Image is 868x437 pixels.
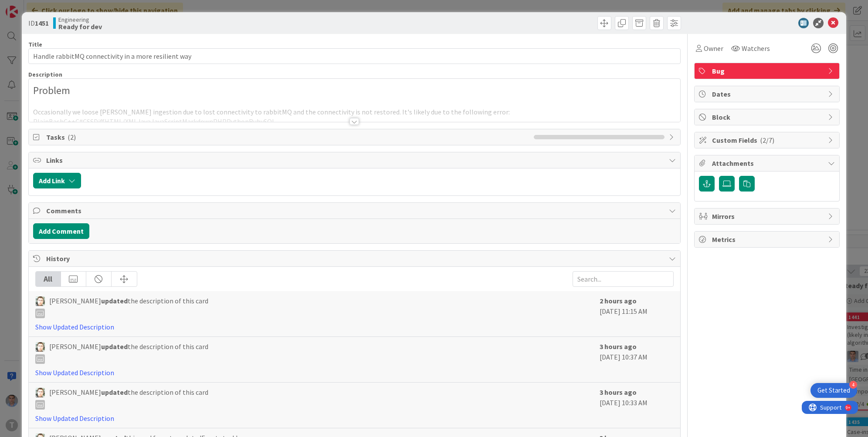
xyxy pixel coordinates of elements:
[101,296,128,305] b: updated
[18,1,40,12] span: Support
[712,135,824,145] span: Custom Fields
[600,387,674,424] div: [DATE] 10:33 AM
[28,18,49,28] span: ID
[600,296,637,305] b: 2 hours ago
[101,388,128,397] b: updated
[712,112,824,122] span: Block
[68,133,76,141] span: ( 2 )
[46,132,529,142] span: Tasks
[817,386,850,395] div: Get Started
[712,211,824,222] span: Mirrors
[712,158,824,168] span: Attachments
[849,381,857,389] div: 4
[35,342,45,352] img: VD
[600,388,637,397] b: 3 hours ago
[46,253,665,264] span: History
[712,89,824,99] span: Dates
[742,43,770,54] span: Watchers
[49,296,208,318] span: [PERSON_NAME] the description of this card
[600,342,637,351] b: 3 hours ago
[33,84,676,97] h2: Problem
[810,383,857,398] div: Open Get Started checklist, remaining modules: 4
[49,341,208,364] span: [PERSON_NAME] the description of this card
[58,16,102,23] span: Engineering
[35,388,45,397] img: VD
[33,223,89,239] button: Add Comment
[760,136,774,145] span: ( 2/7 )
[28,71,62,78] span: Description
[28,40,42,48] label: Title
[600,296,674,332] div: [DATE] 11:15 AM
[28,48,681,64] input: type card name here...
[44,3,48,10] div: 9+
[600,341,674,378] div: [DATE] 10:37 AM
[35,368,114,377] a: Show Updated Description
[712,66,824,76] span: Bug
[101,342,128,351] b: updated
[46,155,665,165] span: Links
[35,323,114,331] a: Show Updated Description
[46,205,665,216] span: Comments
[35,19,49,27] b: 1451
[704,43,723,54] span: Owner
[36,272,61,286] div: All
[49,387,208,410] span: [PERSON_NAME] the description of this card
[33,173,81,188] button: Add Link
[35,414,114,423] a: Show Updated Description
[573,271,674,287] input: Search...
[712,234,824,245] span: Metrics
[35,296,45,306] img: VD
[58,23,102,30] b: Ready for dev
